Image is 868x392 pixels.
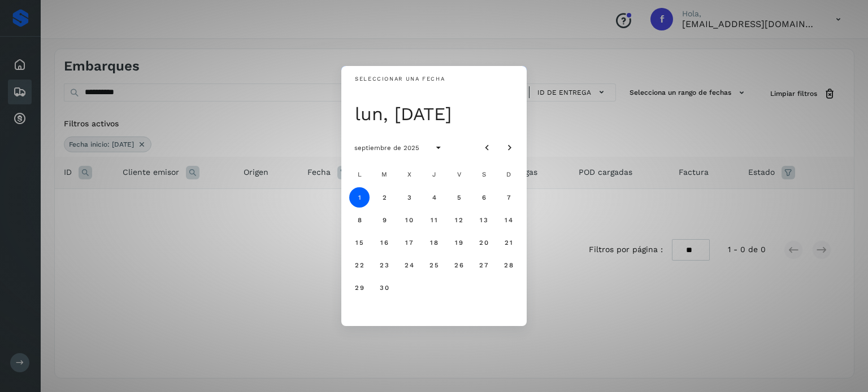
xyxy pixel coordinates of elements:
button: martes, 2 de septiembre de 2025 [374,187,394,208]
span: 13 [479,216,488,224]
div: lun, [DATE] [355,103,520,125]
span: 19 [454,239,463,246]
div: S [472,164,495,186]
button: sábado, 20 de septiembre de 2025 [474,232,494,253]
span: 28 [504,261,513,269]
span: 15 [355,239,363,246]
button: viernes, 5 de septiembre de 2025 [449,187,469,208]
button: martes, 16 de septiembre de 2025 [374,232,394,253]
button: domingo, 14 de septiembre de 2025 [498,210,519,230]
button: martes, 30 de septiembre de 2025 [374,278,394,298]
span: 9 [381,216,387,224]
button: lunes, 29 de septiembre de 2025 [349,278,370,298]
button: jueves, 4 de septiembre de 2025 [424,187,444,208]
div: D [497,164,520,186]
button: viernes, 19 de septiembre de 2025 [449,232,469,253]
span: 4 [431,193,436,201]
button: viernes, 12 de septiembre de 2025 [449,210,469,230]
button: viernes, 26 de septiembre de 2025 [449,255,469,275]
span: 26 [454,261,463,269]
button: miércoles, 3 de septiembre de 2025 [399,187,419,208]
span: 24 [404,261,414,269]
span: 23 [379,261,389,269]
span: septiembre de 2025 [354,144,419,152]
button: martes, 9 de septiembre de 2025 [374,210,394,230]
div: L [348,164,371,186]
button: jueves, 18 de septiembre de 2025 [424,232,444,253]
span: 3 [406,193,411,201]
span: 2 [381,193,387,201]
button: jueves, 11 de septiembre de 2025 [424,210,444,230]
span: 25 [429,261,439,269]
span: 21 [504,239,513,246]
span: 30 [379,284,389,292]
button: Seleccionar año [428,138,449,158]
button: miércoles, 17 de septiembre de 2025 [399,232,419,253]
span: 18 [429,239,438,246]
button: lunes, 15 de septiembre de 2025 [349,232,370,253]
div: J [423,164,445,186]
button: Mes anterior [477,138,497,158]
div: V [448,164,470,186]
span: 29 [354,284,364,292]
button: sábado, 13 de septiembre de 2025 [474,210,494,230]
button: miércoles, 10 de septiembre de 2025 [399,210,419,230]
button: Mes siguiente [500,138,520,158]
span: 16 [380,239,388,246]
button: martes, 23 de septiembre de 2025 [374,255,394,275]
div: M [373,164,396,186]
div: X [398,164,420,186]
div: Seleccionar una fecha [355,75,445,83]
button: septiembre de 2025 [345,138,428,158]
button: domingo, 7 de septiembre de 2025 [498,187,519,208]
span: 11 [430,216,437,224]
span: 5 [456,193,461,201]
button: sábado, 27 de septiembre de 2025 [474,255,494,275]
span: 6 [481,193,486,201]
button: lunes, 8 de septiembre de 2025 [349,210,370,230]
button: sábado, 6 de septiembre de 2025 [474,187,494,208]
button: jueves, 25 de septiembre de 2025 [424,255,444,275]
button: domingo, 21 de septiembre de 2025 [498,232,519,253]
span: 17 [405,239,413,246]
button: miércoles, 24 de septiembre de 2025 [399,255,419,275]
span: 8 [357,216,362,224]
span: 10 [405,216,413,224]
span: 12 [454,216,463,224]
button: lunes, 22 de septiembre de 2025 [349,255,370,275]
span: 22 [354,261,364,269]
span: 27 [479,261,488,269]
button: lunes, 1 de septiembre de 2025 [349,187,370,208]
button: domingo, 28 de septiembre de 2025 [498,255,519,275]
span: 7 [506,193,511,201]
span: 14 [504,216,513,224]
span: 20 [479,239,488,246]
span: 1 [357,193,361,201]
